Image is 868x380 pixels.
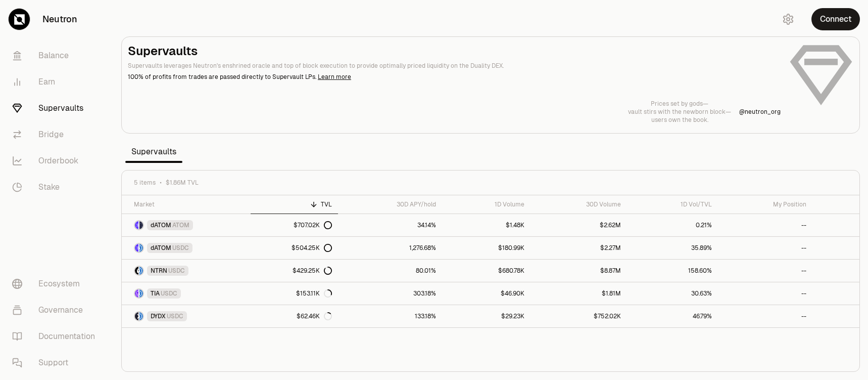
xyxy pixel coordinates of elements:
[718,214,812,236] a: --
[537,200,621,208] div: 30D Volume
[251,282,338,305] a: $153.11K
[338,282,442,305] a: 303.18%
[627,237,718,259] a: 35.89%
[151,267,167,275] span: NTRN
[166,179,199,187] span: $1.86M TVL
[135,289,138,298] img: TIA Logo
[627,214,718,236] a: 0.21%
[628,116,731,124] p: users own the book.
[338,237,442,259] a: 1,276.68%
[128,43,781,59] h2: Supervaults
[251,260,338,282] a: $429.25K
[4,271,109,297] a: Ecosystem
[344,200,436,208] div: 30D APY/hold
[122,305,251,327] a: DYDX LogoUSDC LogoDYDXUSDC
[167,312,183,320] span: USDC
[135,267,138,275] img: NTRN Logo
[739,108,781,116] p: @ neutron_org
[627,305,718,327] a: 46.79%
[139,244,143,252] img: USDC Logo
[338,305,442,327] a: 133.18%
[633,200,712,208] div: 1D Vol/TVL
[122,282,251,305] a: TIA LogoUSDC LogoTIAUSDC
[4,148,109,174] a: Orderbook
[442,214,531,236] a: $1.48K
[128,61,781,70] p: Supervaults leverages Neutron's enshrined oracle and top of block execution to provide optimally ...
[139,289,143,298] img: USDC Logo
[135,221,138,229] img: dATOM Logo
[442,282,531,305] a: $46.90K
[151,312,166,320] span: DYDX
[448,200,524,208] div: 1D Volume
[531,305,627,327] a: $752.02K
[4,121,109,148] a: Bridge
[292,244,332,252] div: $504.25K
[442,305,531,327] a: $29.23K
[442,237,531,259] a: $180.99K
[251,305,338,327] a: $62.46K
[338,214,442,236] a: 34.14%
[294,221,332,229] div: $707.02K
[251,237,338,259] a: $504.25K
[739,108,781,116] a: @neutron_org
[257,200,332,208] div: TVL
[168,267,185,275] span: USDC
[531,282,627,305] a: $1.81M
[297,312,332,320] div: $62.46K
[628,100,731,108] p: Prices set by gods—
[318,73,351,81] a: Learn more
[718,237,812,259] a: --
[724,200,806,208] div: My Position
[161,289,177,298] span: USDC
[338,260,442,282] a: 80.01%
[139,267,143,275] img: USDC Logo
[139,221,143,229] img: ATOM Logo
[122,237,251,259] a: dATOM LogoUSDC LogodATOMUSDC
[718,260,812,282] a: --
[122,260,251,282] a: NTRN LogoUSDC LogoNTRNUSDC
[628,108,731,116] p: vault stirs with the newborn block—
[151,244,171,252] span: dATOM
[122,214,251,236] a: dATOM LogoATOM LogodATOMATOM
[4,69,109,95] a: Earn
[296,289,332,298] div: $153.11K
[134,200,245,208] div: Market
[139,312,143,320] img: USDC Logo
[293,267,332,275] div: $429.25K
[4,43,109,69] a: Balance
[531,260,627,282] a: $8.87M
[4,323,109,350] a: Documentation
[151,221,171,229] span: dATOM
[627,282,718,305] a: 30.63%
[442,260,531,282] a: $680.78K
[151,289,160,298] span: TIA
[531,237,627,259] a: $2.27M
[134,179,156,187] span: 5 items
[172,244,189,252] span: USDC
[128,72,781,81] p: 100% of profits from trades are passed directly to Supervault LPs.
[4,297,109,323] a: Governance
[135,312,138,320] img: DYDX Logo
[4,350,109,376] a: Support
[811,8,860,30] button: Connect
[628,100,731,124] a: Prices set by gods—vault stirs with the newborn block—users own the book.
[251,214,338,236] a: $707.02K
[718,282,812,305] a: --
[172,221,189,229] span: ATOM
[125,142,182,162] span: Supervaults
[135,244,138,252] img: dATOM Logo
[4,174,109,200] a: Stake
[718,305,812,327] a: --
[4,95,109,121] a: Supervaults
[627,260,718,282] a: 158.60%
[531,214,627,236] a: $2.62M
